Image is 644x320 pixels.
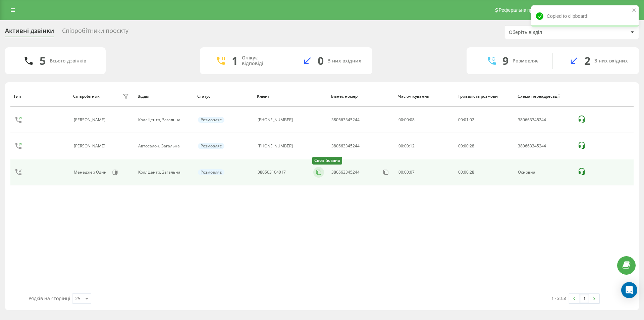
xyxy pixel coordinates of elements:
[75,295,80,302] div: 25
[458,170,474,175] div: : :
[502,54,508,67] div: 9
[594,58,628,64] div: З них вхідних
[29,295,70,302] span: Рядків на сторінці
[13,94,67,99] div: Тип
[458,143,463,149] span: 00
[331,94,392,99] div: Бізнес номер
[242,55,276,66] div: Очікує відповіді
[232,54,238,67] div: 1
[328,58,361,64] div: З них вхідних
[312,157,342,165] div: Скопійовано
[398,118,451,122] div: 00:00:08
[197,94,251,99] div: Статус
[258,144,293,148] div: [PHONE_NUMBER]
[632,7,637,14] button: close
[398,94,451,99] div: Час очікування
[518,118,570,122] div: 380663345244
[5,27,54,38] div: Активні дзвінки
[579,294,589,303] a: 1
[398,144,451,148] div: 00:00:12
[464,117,469,123] span: 01
[458,118,474,122] div: : :
[50,58,86,64] div: Всього дзвінків
[470,143,474,149] span: 28
[509,30,589,35] div: Оберіть відділ
[464,143,469,149] span: 00
[138,144,191,148] div: Автосалон, Загальна
[331,144,360,148] div: 380663345244
[198,143,224,149] div: Розмовляє
[458,117,463,123] span: 00
[138,118,191,122] div: КоллЦентр, Загальна
[331,170,360,175] div: 380663345244
[138,170,191,175] div: КоллЦентр, Загальна
[458,169,463,175] span: 00
[518,144,570,148] div: 380663345244
[74,170,108,175] div: Менеджер Один
[470,169,474,175] span: 28
[621,282,637,298] div: Open Intercom Messenger
[73,94,100,99] div: Співробітник
[464,169,469,175] span: 00
[198,117,224,123] div: Розмовляє
[398,170,451,175] div: 00:00:07
[40,54,46,67] div: 5
[518,94,571,99] div: Схема переадресації
[331,118,360,122] div: 380663345244
[318,54,324,67] div: 0
[458,144,474,148] div: : :
[62,27,128,38] div: Співробітники проєкту
[257,94,325,99] div: Клієнт
[499,7,548,13] span: Реферальна програма
[74,118,107,122] div: [PERSON_NAME]
[258,170,286,175] div: 380503104017
[470,117,474,123] span: 02
[74,144,107,148] div: [PERSON_NAME]
[584,54,590,67] div: 2
[531,5,639,27] div: Copied to clipboard!
[551,295,566,302] div: 1 - 3 з 3
[138,94,191,99] div: Відділ
[513,58,538,64] div: Розмовляє
[198,169,224,175] div: Розмовляє
[458,94,511,99] div: Тривалість розмови
[258,118,293,122] div: [PHONE_NUMBER]
[518,170,570,175] div: Основна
